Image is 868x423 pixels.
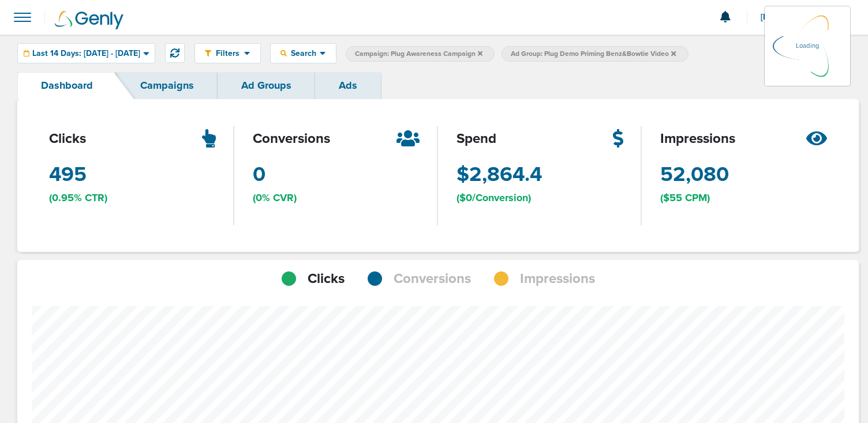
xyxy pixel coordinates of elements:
a: Ad Groups [218,72,315,99]
a: Campaigns [117,72,218,99]
span: $2,864.4 [457,160,542,189]
span: 0 [253,160,265,189]
p: Loading [796,39,819,53]
span: clicks [49,129,86,149]
a: Dashboard [17,72,117,99]
span: Clicks [308,269,345,289]
span: 495 [49,160,87,189]
span: Search [287,48,320,58]
span: 52,080 [660,160,729,189]
span: impressions [660,129,735,149]
span: Filters [211,48,244,58]
img: Genly [55,11,124,29]
span: (0% CVR) [253,191,297,205]
span: (0.95% CTR) [49,191,107,205]
span: spend [457,129,496,149]
span: [PERSON_NAME] [761,13,833,21]
span: Last 14 Days: [DATE] - [DATE] [32,50,140,58]
span: Ad Group: Plug Demo Priming Benz&Bowtie Video [511,49,676,59]
a: Ads [315,72,381,99]
span: Conversions [394,269,471,289]
span: Campaign: Plug Awareness Campaign [355,49,482,59]
span: ($55 CPM) [660,191,710,205]
span: Impressions [520,269,595,289]
span: conversions [253,129,330,149]
span: ($0/Conversion) [457,191,531,205]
